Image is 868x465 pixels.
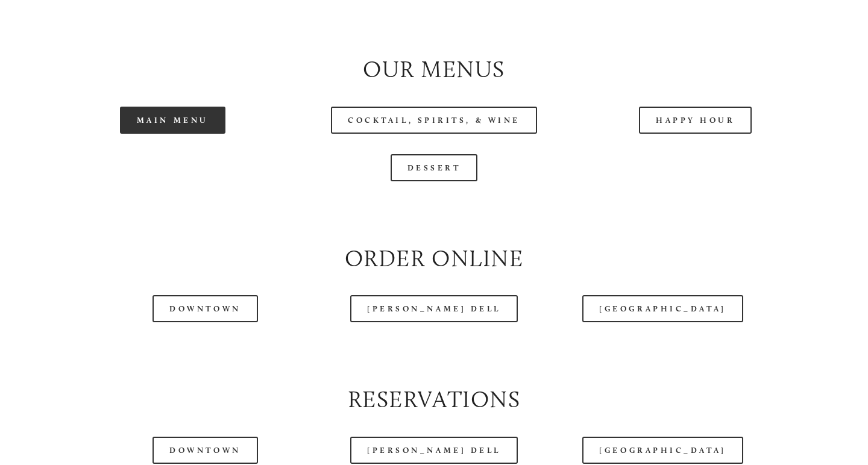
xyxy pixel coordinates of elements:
[639,107,752,134] a: Happy Hour
[331,107,537,134] a: Cocktail, Spirits, & Wine
[350,437,518,464] a: [PERSON_NAME] Dell
[52,384,816,416] h2: Reservations
[153,295,257,322] a: Downtown
[52,243,816,275] h2: Order Online
[153,437,257,464] a: Downtown
[582,437,743,464] a: [GEOGRAPHIC_DATA]
[391,154,478,181] a: Dessert
[350,295,518,322] a: [PERSON_NAME] Dell
[582,295,743,322] a: [GEOGRAPHIC_DATA]
[120,107,225,134] a: Main Menu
